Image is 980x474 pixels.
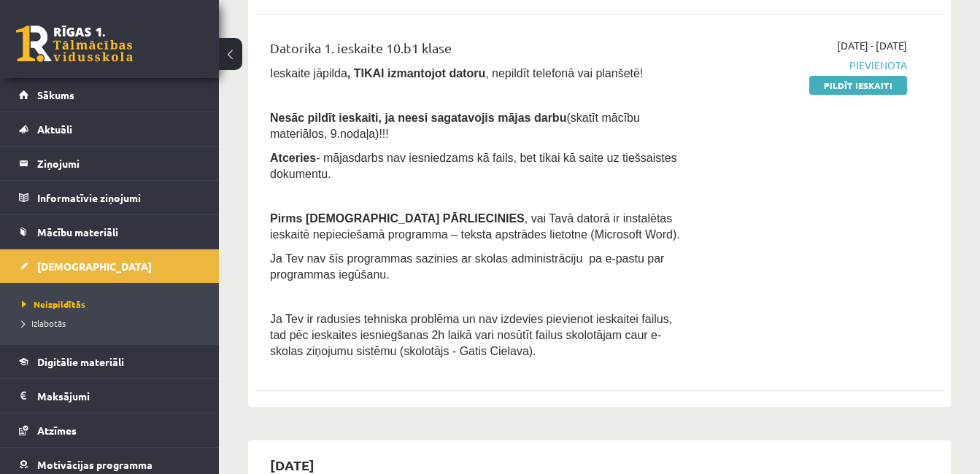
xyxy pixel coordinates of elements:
[270,152,677,180] span: - mājasdarbs nav iesniedzams kā fails, bet tikai kā saite uz tiešsaistes dokumentu.
[37,260,152,273] span: [DEMOGRAPHIC_DATA]
[709,58,907,73] span: Pievienota
[19,181,201,214] a: Informatīvie ziņojumi
[837,38,907,53] span: [DATE] - [DATE]
[270,313,672,357] span: Ja Tev ir radusies tehniska problēma un nav izdevies pievienot ieskaitei failus, tad pēc ieskaite...
[270,212,525,225] span: Pirms [DEMOGRAPHIC_DATA] PĀRLIECINIES
[19,345,201,378] a: Digitālie materiāli
[270,38,687,65] div: Datorika 1. ieskaite 10.b1 klase
[270,212,680,241] span: , vai Tavā datorā ir instalētas ieskaitē nepieciešamā programma – teksta apstrādes lietotne (Micr...
[22,316,204,330] a: Izlabotās
[16,26,133,62] a: Rīgas 1. Tālmācības vidusskola
[37,458,153,471] span: Motivācijas programma
[37,379,201,413] legend: Maksājumi
[270,252,664,281] span: Ja Tev nav šīs programmas sazinies ar skolas administrāciju pa e-pastu par programmas iegūšanu.
[19,112,201,146] a: Aktuāli
[37,181,201,214] legend: Informatīvie ziņojumi
[37,147,201,180] legend: Ziņojumi
[19,147,201,180] a: Ziņojumi
[19,413,201,447] a: Atzīmes
[22,298,85,310] span: Neizpildītās
[270,152,316,164] b: Atceries
[37,123,72,136] span: Aktuāli
[809,76,907,95] a: Pildīt ieskaiti
[270,112,566,124] span: Nesāc pildīt ieskaiti, ja neesi sagatavojis mājas darbu
[37,225,118,238] span: Mācību materiāli
[22,317,66,329] span: Izlabotās
[19,215,201,249] a: Mācību materiāli
[37,355,124,368] span: Digitālie materiāli
[19,249,201,283] a: [DEMOGRAPHIC_DATA]
[37,424,77,437] span: Atzīmes
[22,298,204,311] a: Neizpildītās
[347,67,485,79] b: , TIKAI izmantojot datoru
[270,112,640,140] span: (skatīt mācību materiālos, 9.nodaļa)!!!
[19,78,201,112] a: Sākums
[19,379,201,413] a: Maksājumi
[270,67,643,79] span: Ieskaite jāpilda , nepildīt telefonā vai planšetē!
[37,88,74,101] span: Sākums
